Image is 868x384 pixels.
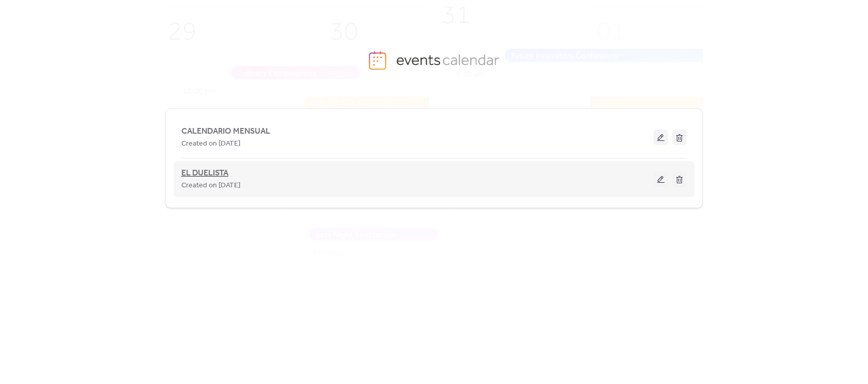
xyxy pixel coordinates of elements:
[181,170,228,177] a: EL DUELISTA
[181,180,240,192] span: Created on [DATE]
[181,125,270,138] span: CALENDARIO MENSUAL
[181,138,240,150] span: Created on [DATE]
[181,129,270,134] a: CALENDARIO MENSUAL
[181,167,228,180] span: EL DUELISTA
